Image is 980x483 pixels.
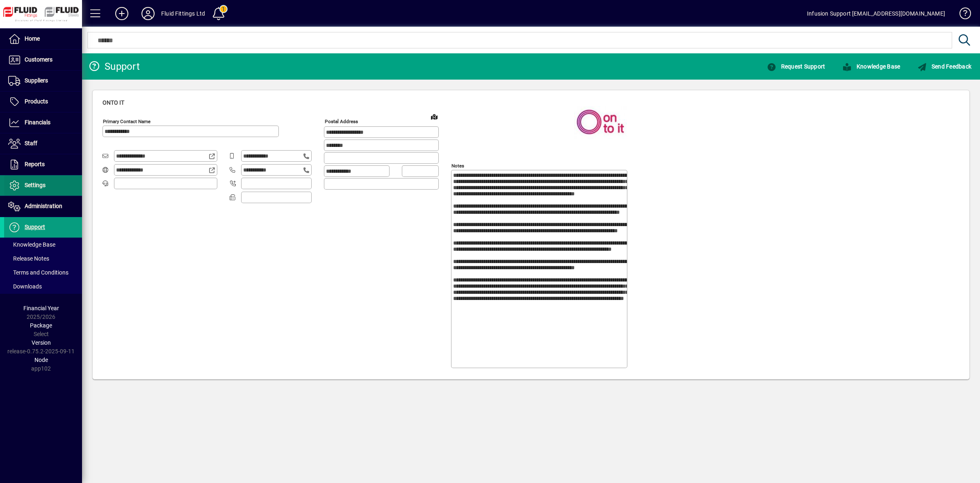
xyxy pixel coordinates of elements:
mat-label: Notes [451,163,464,169]
span: Customers [25,56,52,63]
button: Knowledge Base [840,59,902,74]
a: Products [4,92,82,112]
a: Knowledge Base [834,59,909,74]
div: Infusion Support [EMAIL_ADDRESS][DOMAIN_NAME] [807,7,945,20]
a: Settings [4,175,82,196]
span: Products [25,98,48,105]
span: Settings [25,182,46,188]
span: OnTo It [103,99,124,106]
span: Downloads [8,283,42,290]
span: Version [32,339,51,346]
a: Knowledge Base [953,2,970,28]
div: Support [88,60,140,73]
span: Knowledge Base [8,241,55,248]
span: Terms and Conditions [8,269,68,276]
a: Release Notes [4,252,82,266]
a: Knowledge Base [4,238,82,252]
a: Home [4,29,82,49]
span: Suppliers [25,77,48,84]
span: Support [25,224,45,230]
button: Add [109,6,135,21]
div: Fluid Fittings Ltd [161,7,205,20]
button: Request Support [765,59,827,74]
a: Reports [4,154,82,175]
span: Request Support [767,63,825,70]
mat-label: Primary Contact Name [103,119,150,124]
a: Customers [4,50,82,70]
span: Package [30,322,52,329]
span: Financials [25,119,50,126]
span: Home [25,35,40,42]
span: Administration [25,203,62,209]
button: Profile [135,6,161,21]
a: Terms and Conditions [4,266,82,279]
button: Send Feedback [915,59,973,74]
span: Staff [25,140,37,147]
a: Administration [4,196,82,217]
span: Financial Year [23,305,59,311]
span: Reports [25,161,45,167]
a: View on map [428,110,441,123]
span: Node [34,357,48,363]
a: Downloads [4,279,82,293]
span: Release Notes [8,255,49,262]
span: Knowledge Base [842,63,900,70]
a: Suppliers [4,71,82,91]
span: Send Feedback [917,63,971,70]
a: Staff [4,133,82,154]
a: Financials [4,112,82,133]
